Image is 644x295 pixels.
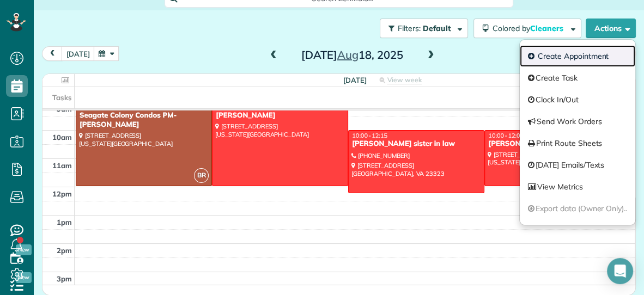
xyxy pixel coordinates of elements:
[473,19,581,38] button: Colored byCleaners
[488,139,617,149] div: [PERSON_NAME] ([PERSON_NAME])
[586,19,636,38] button: Actions
[520,110,635,132] a: Send Work Orders
[520,132,635,154] a: Print Route Sheets
[52,133,72,142] span: 10am
[607,258,633,284] div: Open Intercom Messenger
[488,132,524,139] span: 10:00 - 12:00
[493,23,567,33] span: Colored by
[398,23,421,33] span: Filters:
[42,46,63,61] button: prev
[374,19,468,38] a: Filters: Default
[387,76,422,84] span: View week
[352,132,387,139] span: 10:00 - 12:15
[520,176,635,198] a: View Metrics
[57,218,72,226] span: 1pm
[194,168,209,183] span: BR
[423,23,452,33] span: Default
[52,189,72,198] span: 12pm
[530,23,565,33] span: Cleaners
[215,111,345,120] div: [PERSON_NAME]
[380,19,468,38] button: Filters: Default
[520,154,635,176] a: [DATE] Emails/Texts
[57,274,72,283] span: 3pm
[343,76,367,84] span: [DATE]
[520,45,635,67] a: Create Appointment
[520,67,635,89] a: Create Task
[284,49,420,61] h2: [DATE] 18, 2025
[62,46,95,61] button: [DATE]
[337,48,359,62] span: Aug
[520,89,635,110] a: Clock In/Out
[351,139,481,149] div: [PERSON_NAME] sister in law
[52,161,72,170] span: 11am
[57,246,72,255] span: 2pm
[79,111,209,130] div: Seagate Colony Condos PM- [PERSON_NAME]
[52,93,72,102] span: Tasks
